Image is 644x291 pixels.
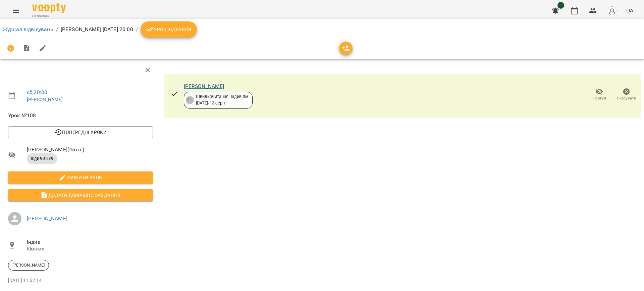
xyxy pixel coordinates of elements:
[136,25,138,33] li: /
[586,85,613,104] button: Прогул
[8,3,24,19] button: Menu
[27,146,153,154] span: [PERSON_NAME] ( 45 хв. )
[593,95,606,101] span: Прогул
[8,171,153,184] button: Змінити урок
[184,83,224,89] a: [PERSON_NAME]
[196,94,248,106] div: Швидкочитання: Індив 3м [DATE] - 13 серп
[27,97,63,102] a: [PERSON_NAME]
[8,277,153,284] p: [DATE] 11:52:14
[8,260,49,271] div: [PERSON_NAME]
[61,25,133,33] p: [PERSON_NAME] [DATE] 20:00
[32,3,66,13] img: Voopty Logo
[613,85,640,104] button: Скасувати
[27,89,47,95] a: сб , 20:00
[8,126,153,138] button: Попередні уроки
[626,7,633,14] span: UA
[27,246,153,252] p: Кімната
[32,14,66,18] span: For Business
[13,191,148,199] span: Додати домашнє завдання
[186,96,194,104] div: 21
[27,238,153,246] span: Індив
[27,215,67,222] a: [PERSON_NAME]
[557,2,564,9] span: 1
[141,21,197,38] button: Урок відбувся
[617,95,636,101] span: Скасувати
[607,6,617,15] img: avatar_s.png
[56,25,58,33] li: /
[624,4,636,17] button: UA
[8,262,49,268] span: [PERSON_NAME]
[27,156,57,162] span: Індив 45 хв
[13,173,148,181] span: Змінити урок
[146,25,192,33] span: Урок відбувся
[13,128,148,136] span: Попередні уроки
[3,26,53,32] a: Журнал відвідувань
[3,21,641,38] nav: breadcrumb
[8,112,153,120] span: Урок №108
[8,189,153,201] button: Додати домашнє завдання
